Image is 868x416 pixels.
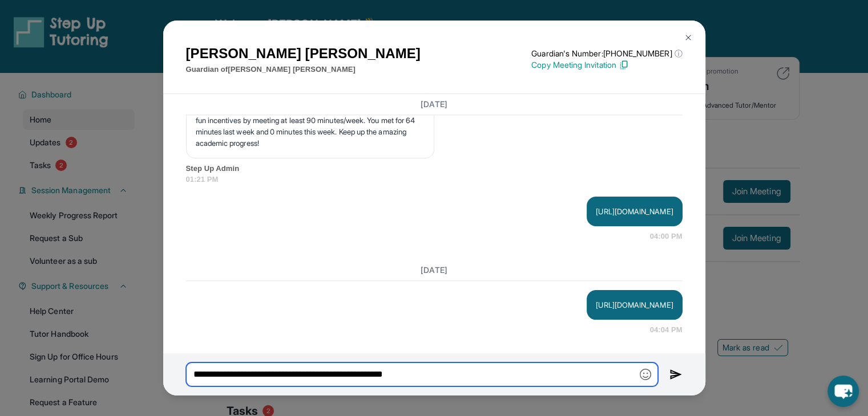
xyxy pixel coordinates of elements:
img: Send icon [669,368,683,381]
p: Copy Meeting Invitation [531,59,682,71]
img: Emoji [640,369,651,380]
button: chat-button [827,376,859,407]
span: 04:00 PM [650,231,683,242]
p: Guardian of [PERSON_NAME] [PERSON_NAME] [186,64,421,75]
span: ⓘ [674,48,682,59]
h3: [DATE] [186,99,683,110]
img: Copy Icon [619,60,629,70]
img: Close Icon [684,33,693,42]
h3: [DATE] [186,264,683,276]
p: Guardian's Number: [PHONE_NUMBER] [531,48,682,59]
h1: [PERSON_NAME] [PERSON_NAME] [186,43,421,64]
span: 04:04 PM [650,324,683,336]
span: Step Up Admin [186,163,683,174]
p: Hi from Step Up Tutoring! Prevent summer learning loss and qualify for fun incentives by meeting ... [196,103,425,149]
p: [URL][DOMAIN_NAME] [596,206,673,217]
p: [URL][DOMAIN_NAME] [596,299,673,311]
span: 01:21 PM [186,174,683,185]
